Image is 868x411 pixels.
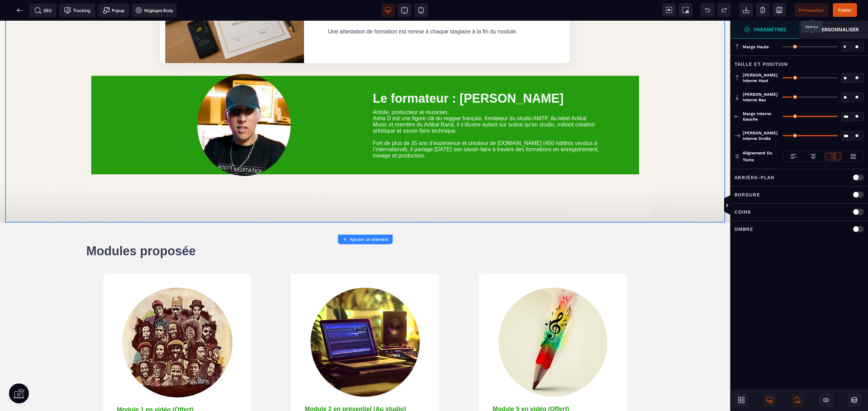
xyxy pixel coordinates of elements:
[734,173,774,182] p: Arrière-plan
[414,3,428,17] span: Voir mobile
[373,87,599,140] text: Artiste, producteur et musicien, Asha D est une figure clé du reggae français. fondateur du studi...
[730,55,868,68] div: Taille et position
[838,8,852,13] span: Publier
[791,393,805,407] span: Afficher le mobile
[29,3,56,17] span: Métadata SEO
[59,3,95,17] span: Code de suivi
[98,3,129,17] span: Créer une alerte modale
[734,191,760,199] p: Bordure
[730,195,737,216] span: Afficher les vues
[734,393,748,407] span: Ouvrir les blocs
[86,221,639,239] text: Modules proposée
[847,393,861,407] span: Ouvrir les calques
[794,3,829,17] span: Aperçu
[328,6,560,16] text: Une attestation de formation est remise à chaque stagiaire à la fin du module.
[197,53,291,155] img: 9954335b3d3f7f44c525a584d1d17ad2_tete_asha2.png
[734,225,753,233] p: Ombre
[381,3,395,17] span: Voir bureau
[743,92,779,103] span: [PERSON_NAME] interne bas
[701,3,714,17] span: Défaire
[799,21,868,39] span: Ouvrir le gestionnaire de styles
[743,111,779,122] span: Marge interne gauche
[819,393,833,407] span: Masquer le bloc
[132,3,177,17] span: Favicon
[493,383,613,394] text: Module 5 en vidéo (Offert)
[122,267,232,377] img: 9406d7a77108732727e33e43ec0203e7_histoire_reggae.png
[743,44,769,50] span: Marge haute
[819,27,859,32] strong: Personnaliser
[499,267,608,376] img: 26b18ba4111f43e7272402ba02cc13a4_droits.png
[679,3,692,17] span: Capture d'écran
[833,3,857,17] span: Enregistrer le contenu
[763,393,776,407] span: Afficher le desktop
[734,150,779,163] p: Alignement du texte
[13,3,27,17] span: Retour
[34,7,52,14] span: SEO
[756,3,770,17] span: Nettoyage
[743,72,779,83] span: [PERSON_NAME] interne haut
[311,267,420,376] img: 9d067eee18d1d2051bf1b9f356f113ba_ordi_mini__studio.png
[350,237,388,242] strong: Ajouter un élément
[799,8,824,13] span: Prévisualiser
[717,3,731,17] span: Rétablir
[135,7,173,14] span: Réglages Body
[103,7,124,14] span: Popup
[64,7,90,14] span: Tracking
[734,208,751,216] p: Coins
[398,3,411,17] span: Voir tablette
[730,21,799,39] span: Ouvrir le gestionnaire de styles
[338,235,393,244] button: Ajouter un élément
[743,130,779,141] span: [PERSON_NAME] interne droite
[772,3,786,17] span: Enregistrer
[662,3,676,17] span: Voir les composants
[754,27,786,32] strong: Paramètres
[739,3,753,17] span: Importer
